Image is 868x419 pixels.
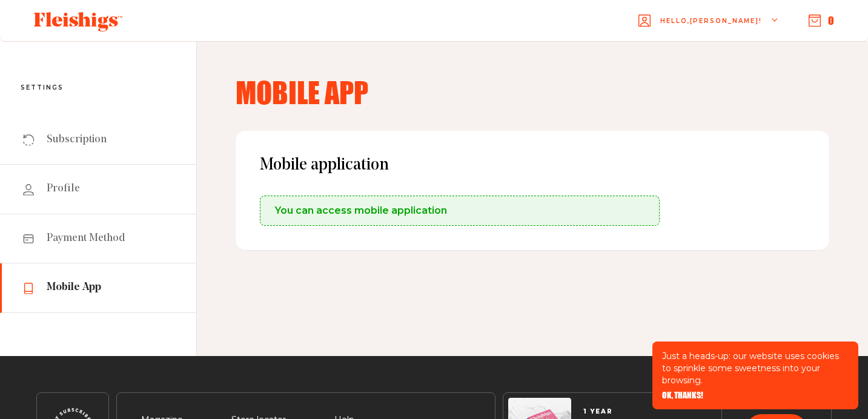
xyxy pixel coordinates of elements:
button: OK, THANKS! [662,391,703,400]
span: Mobile App [47,280,101,295]
span: Profile [47,182,80,196]
h4: Mobile App [236,78,829,107]
span: Hello, [PERSON_NAME] ! [660,16,762,45]
span: 1 YEAR [583,408,643,415]
p: Just a heads-up: our website uses cookies to sprinkle some sweetness into your browsing. [662,350,849,386]
button: 0 [809,14,834,27]
span: Mobile application [260,155,805,176]
span: Payment Method [47,231,125,246]
span: Subscription [47,133,107,147]
span: You can access mobile application [275,203,447,218]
